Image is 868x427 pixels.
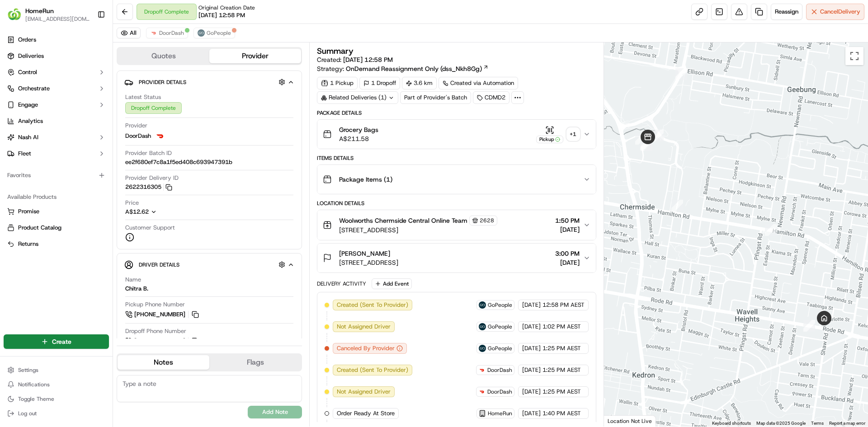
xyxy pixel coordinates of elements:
span: Deliveries [18,52,44,60]
span: DoorDash [125,132,151,140]
span: 3:00 PM [555,249,580,258]
button: Woolworths Chermside Central Online Team2628[STREET_ADDRESS]1:50 PM[DATE] [317,210,595,240]
span: [DATE] [555,225,580,234]
a: Returns [7,240,105,248]
span: 1:25 PM AEST [542,344,581,352]
a: Deliveries [4,49,109,63]
div: 3.6 km [402,77,437,89]
div: Delivery Activity [317,280,366,287]
button: Flags [209,355,301,370]
span: Analytics [18,117,43,125]
div: CDMD2 [473,91,509,104]
button: 2622316305 [125,183,172,191]
button: Quotes [118,49,209,63]
span: 1:50 PM [555,216,580,225]
button: Fleet [4,146,109,161]
img: gopeople_logo.png [479,345,486,352]
button: Add Event [372,278,412,289]
span: [PHONE_NUMBER] [134,337,185,345]
div: 3 [635,133,647,145]
span: GoPeople [207,29,231,37]
button: Orchestrate [4,81,109,96]
span: GoPeople [488,323,512,330]
div: Created via Automation [439,77,518,89]
span: [DATE] [555,258,580,267]
img: doordash_logo_v2.png [478,388,486,395]
span: Nash AI [18,133,38,141]
span: Provider [125,122,147,130]
button: Product Catalog [4,221,109,235]
div: 8 [765,224,777,236]
a: Promise [7,207,105,216]
span: DoorDash [487,366,512,374]
div: 7 [671,200,683,211]
div: 1 Pickup [317,77,358,89]
a: Open this area in Google Maps (opens a new window) [606,415,636,427]
img: gopeople_logo.png [479,301,486,309]
button: HomeRun [25,6,54,15]
button: Reassign [771,4,802,20]
span: [DATE] 12:58 PM [198,11,245,19]
a: Powered byPylon [64,153,109,160]
button: [EMAIL_ADDRESS][DOMAIN_NAME] [25,15,90,23]
span: Provider Batch ID [125,149,172,157]
span: 1:40 PM AEST [542,409,581,418]
span: 2628 [480,217,494,224]
span: [PHONE_NUMBER] [134,310,185,319]
span: Order Ready At Store [337,409,395,418]
span: Notifications [18,381,50,388]
span: GoPeople [488,301,512,309]
button: Grocery BagsA$211.58Pickup+1 [317,120,595,149]
button: Pickup+1 [536,126,580,143]
button: DoorDash [146,28,188,38]
div: 5 [640,138,652,150]
span: Created (Sent To Provider) [337,301,408,309]
span: Product Catalog [18,224,61,232]
span: Not Assigned Driver [337,388,391,396]
button: All [117,28,141,38]
span: Pylon [90,153,109,160]
span: Control [18,68,37,76]
img: gopeople_logo.png [479,323,486,330]
div: Location Details [317,200,596,207]
span: Cancel Delivery [820,8,860,16]
div: Related Deliveries (1) [317,91,398,104]
button: Notes [118,355,209,370]
span: GoPeople [488,345,512,352]
button: Create [4,334,109,349]
span: [DATE] [522,388,541,396]
button: [PHONE_NUMBER] [125,310,200,319]
img: Google [606,415,636,427]
button: Control [4,65,109,80]
span: Not Assigned Driver [337,323,391,331]
button: Nash AI [4,130,109,145]
span: 12:58 PM AEST [542,301,585,309]
div: Package Details [317,109,596,117]
span: OnDemand Reassignment Only (dss_Nkh8Gg) [346,64,482,73]
div: Items Details [317,155,596,162]
span: Customer Support [125,224,175,232]
div: Available Products [4,190,109,204]
button: CancelDelivery [806,4,864,20]
h3: Summary [317,47,354,55]
span: Provider Delivery ID [125,174,179,182]
div: 9 [803,320,815,332]
img: gopeople_logo.png [198,29,205,37]
span: Create [52,337,71,346]
span: DoorDash [487,388,512,395]
span: [PERSON_NAME] [339,249,390,258]
span: Engage [18,101,38,109]
span: Settings [18,366,38,374]
button: Package Items (1) [317,165,595,194]
span: Orders [18,36,36,44]
span: Reassign [775,8,798,16]
button: Engage [4,98,109,112]
span: DoorDash [159,29,184,37]
button: Promise [4,204,109,219]
span: A$12.62 [125,208,149,216]
span: Promise [18,207,39,216]
span: Created: [317,55,393,64]
span: Canceled By Provider [337,344,395,352]
span: [DATE] 12:58 PM [343,56,393,64]
div: Favorites [4,168,109,183]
